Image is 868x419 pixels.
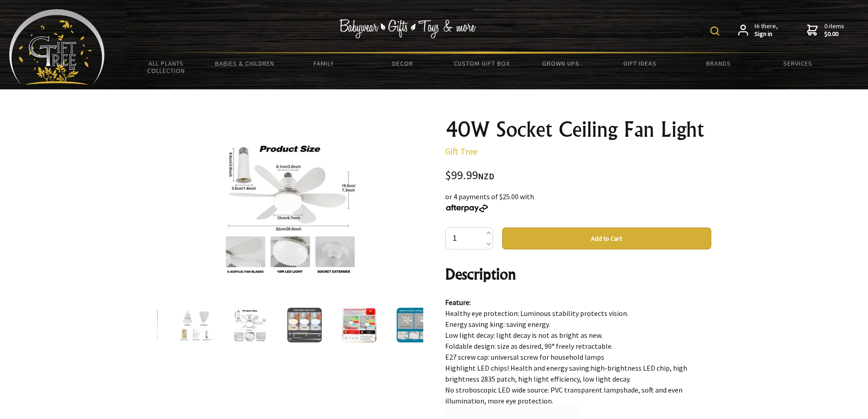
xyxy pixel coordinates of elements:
div: $99.99 [445,170,711,182]
a: 0 items$0.00 [807,22,844,38]
strong: $0.00 [824,30,844,38]
a: Hi there,Sign in [738,22,778,38]
img: 40W Socket Ceiling Fan Light [342,308,376,342]
img: Babyware - Gifts - Toys and more... [9,9,105,85]
img: 40W Socket Ceiling Fan Light [287,308,322,342]
a: Family [284,54,363,73]
a: Gift Ideas [600,54,679,73]
span: NZD [478,171,494,181]
img: product search [710,26,719,36]
img: Afterpay [445,204,489,212]
img: 40W Socket Ceiling Fan Light [123,308,158,342]
span: Hi there, [755,22,778,38]
img: Babywear - Gifts - Toys & more [339,19,476,38]
a: Brands [679,54,758,73]
h1: 40W Socket Ceiling Fan Light [445,119,711,140]
strong: Feature: [445,298,471,307]
div: or 4 payments of $25.00 with [445,191,711,213]
img: 40W Socket Ceiling Fan Light [232,308,267,342]
span: 0 items [824,22,844,38]
a: All Plants Collection [127,54,205,80]
a: Babies & Children [205,54,284,73]
a: Gift Tree [445,145,478,157]
a: Custom Gift Box [442,54,521,73]
button: Add to Cart [502,228,711,249]
a: Services [758,54,837,73]
strong: Sign in [755,30,778,38]
a: Decor [363,54,442,73]
img: 40W Socket Ceiling Fan Light [178,308,212,342]
a: Grown Ups [521,54,600,73]
img: 40W Socket Ceiling Fan Light [396,308,431,342]
strong: Description [445,265,516,283]
img: 40W Socket Ceiling Fan Light [219,136,361,279]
